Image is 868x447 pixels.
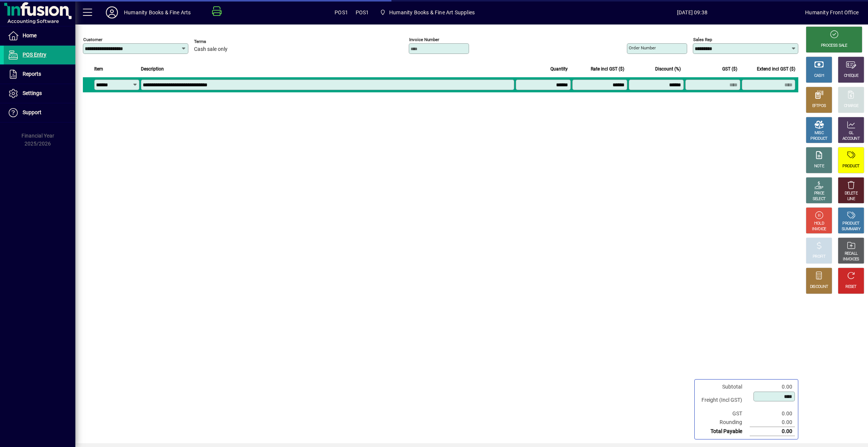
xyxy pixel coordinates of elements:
[23,109,41,115] span: Support
[141,65,164,73] span: Description
[750,418,795,427] td: 0.00
[821,43,847,49] div: PROCESS SALE
[23,32,37,38] span: Home
[842,227,860,232] div: SUMMARY
[4,103,75,122] a: Support
[100,6,124,19] button: Profile
[693,37,712,42] mat-label: Sales rep
[814,191,824,196] div: PRICE
[813,196,826,202] div: SELECT
[698,418,750,427] td: Rounding
[814,73,824,79] div: CASH
[698,409,750,418] td: GST
[812,103,826,109] div: EFTPOS
[698,391,750,409] td: Freight (Incl GST)
[750,409,795,418] td: 0.00
[335,6,348,18] span: POS1
[845,191,857,196] div: DELETE
[698,427,750,436] td: Total Payable
[389,6,475,18] span: Humanity Books & Fine Art Supplies
[842,164,859,169] div: PRODUCT
[845,284,857,290] div: RESET
[377,6,478,19] span: Humanity Books & Fine Art Supplies
[550,65,568,73] span: Quantity
[655,65,681,73] span: Discount (%)
[843,257,859,262] div: INVOICES
[4,65,75,84] a: Reports
[83,37,102,42] mat-label: Customer
[814,221,824,227] div: HOLD
[815,130,824,136] div: MISC
[4,26,75,45] a: Home
[356,6,369,18] span: POS1
[194,46,228,52] span: Cash sale only
[842,136,860,142] div: ACCOUNT
[813,254,825,260] div: PROFIT
[698,383,750,391] td: Subtotal
[812,227,826,232] div: INVOICE
[750,427,795,436] td: 0.00
[810,136,827,142] div: PRODUCT
[409,37,439,42] mat-label: Invoice number
[844,103,859,109] div: CHARGE
[124,6,191,18] div: Humanity Books & Fine Arts
[805,6,859,18] div: Humanity Front Office
[849,130,854,136] div: GL
[842,221,859,227] div: PRODUCT
[845,251,858,257] div: RECALL
[591,65,624,73] span: Rate incl GST ($)
[847,196,855,202] div: LINE
[4,84,75,103] a: Settings
[750,383,795,391] td: 0.00
[629,45,656,51] mat-label: Order number
[844,73,858,79] div: CHEQUE
[814,164,824,169] div: NOTE
[722,65,737,73] span: GST ($)
[194,39,239,44] span: Terms
[23,71,41,77] span: Reports
[23,52,46,58] span: POS Entry
[810,284,828,290] div: DISCOUNT
[94,65,103,73] span: Item
[579,6,805,18] span: [DATE] 09:38
[23,90,42,96] span: Settings
[757,65,795,73] span: Extend incl GST ($)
